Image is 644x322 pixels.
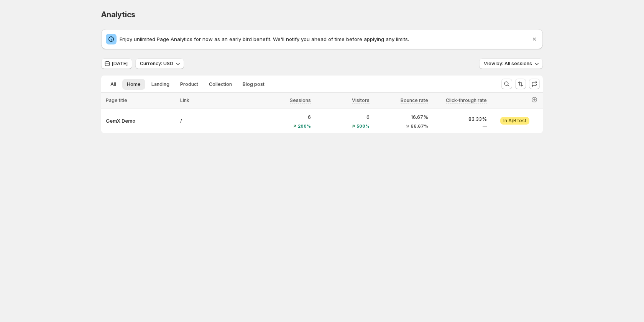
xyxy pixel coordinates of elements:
[433,115,487,123] p: 83.33%
[180,97,189,103] span: Link
[352,97,370,103] span: Visitors
[127,81,141,87] span: Home
[356,124,370,128] span: 500%
[243,81,264,87] span: Blog post
[120,35,531,43] p: Enjoy unlimited Page Analytics for now as an early bird benefit. We'll notify you ahead of time b...
[209,81,232,87] span: Collection
[106,117,176,125] button: GemX Demo
[374,113,428,121] p: 16.67%
[101,10,135,19] span: Analytics
[515,79,526,89] button: Sort the results
[257,113,311,121] p: 6
[140,61,173,67] span: Currency: USD
[298,124,311,128] span: 200%
[411,124,428,128] span: 66.67%
[529,34,540,44] button: Dismiss notification
[479,58,543,69] button: View by: All sessions
[501,79,512,89] button: Search and filter results
[151,81,169,87] span: Landing
[401,97,428,103] span: Bounce rate
[315,113,370,121] p: 6
[180,81,198,87] span: Product
[290,97,311,103] span: Sessions
[446,97,487,103] span: Click-through rate
[135,58,184,69] button: Currency: USD
[180,117,252,125] a: /
[484,61,532,67] span: View by: All sessions
[112,61,128,67] span: [DATE]
[110,81,116,87] span: All
[106,97,127,103] span: Page title
[101,58,132,69] button: [DATE]
[503,118,526,124] span: In A/B test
